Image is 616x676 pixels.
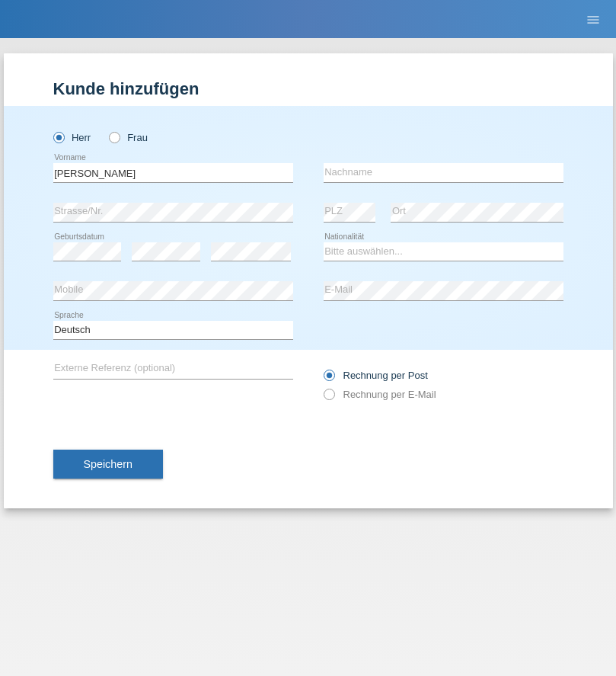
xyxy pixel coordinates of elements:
input: Frau [109,132,119,142]
label: Frau [109,132,148,143]
span: Speichern [84,458,132,470]
input: Rechnung per Post [324,370,334,389]
label: Herr [53,132,91,143]
label: Rechnung per E-Mail [324,389,436,400]
h1: Kunde hinzufügen [53,79,563,98]
input: Rechnung per E-Mail [324,389,334,408]
input: Herr [53,132,63,142]
a: menu [578,14,608,24]
label: Rechnung per Post [324,370,428,381]
i: menu [586,12,601,27]
button: Speichern [53,450,163,479]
